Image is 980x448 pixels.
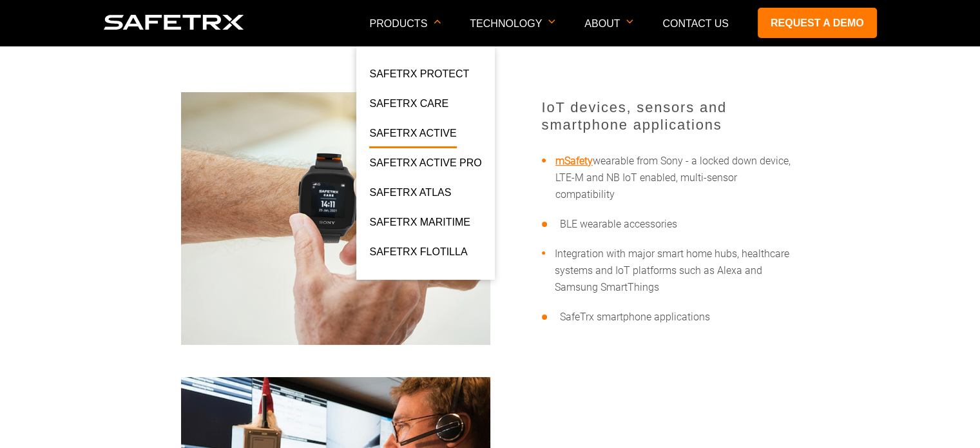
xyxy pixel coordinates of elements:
li: BLE wearable accessories [542,216,793,233]
a: Request a demo [758,8,877,38]
a: SafeTrx Flotilla [369,244,467,267]
a: SafeTrx Protect [369,66,469,89]
a: SafeTrx Care [369,95,448,119]
div: Chatwidget [916,386,980,448]
img: arrow icon [626,19,633,24]
input: I agree to allow 8 West Consulting to store and process my personal data.* [3,274,12,282]
li: Integration with major smart home hubs, healthcare systems and IoT platforms such as Alexa and Sa... [542,246,793,296]
p: wearable from Sony - a locked down device, LTE-M and NB IoT enabled, multi-sensor compatibility [555,153,793,203]
img: arrow icon [548,19,555,24]
p: I agree to allow 8 West Consulting to store and process my personal data. [16,273,290,282]
img: SafeTrx wearable from Sony on a man's hand [181,92,490,345]
p: About [584,18,633,46]
a: SafeTrx Atlas [369,184,451,208]
p: Products [369,18,441,46]
input: Discover More [3,153,12,162]
h3: IoT devices, sensors and smartphone applications [542,99,793,133]
p: Technology [470,18,555,46]
a: SafeTrx Active [369,125,456,148]
img: arrow icon [434,19,441,24]
a: mSafety [555,155,593,167]
li: SafeTrx smartphone applications [542,309,793,326]
input: Request a Demo [3,136,12,144]
span: Discover More [15,154,69,164]
a: SafeTrx Maritime [369,214,470,237]
a: Contact Us [662,18,729,29]
span: Request a Demo [15,137,78,146]
iframe: Chat Widget [916,386,980,448]
a: SafeTrx Active Pro [369,155,481,178]
img: logo SafeTrx [104,15,244,30]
